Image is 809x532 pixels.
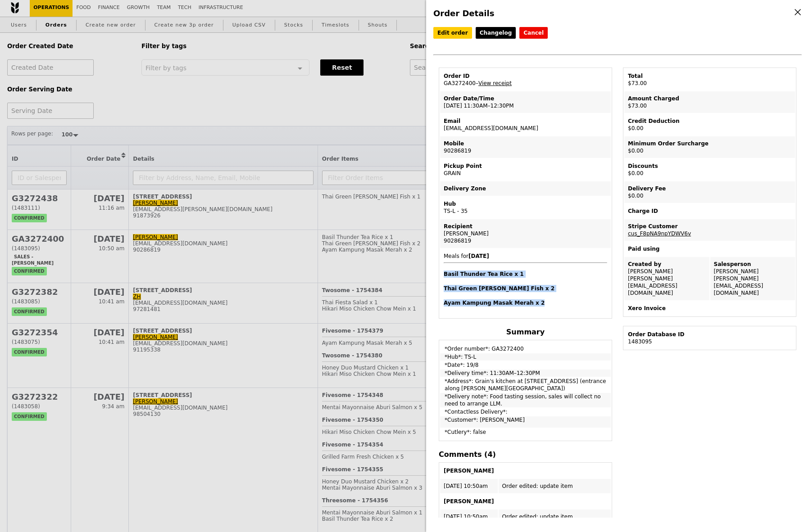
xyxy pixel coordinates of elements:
td: TS-L - 35 [440,197,611,218]
span: – [476,80,478,86]
div: Credit Deduction [628,117,791,125]
td: $0.00 [624,181,795,203]
td: *Cutlery*: false [440,428,611,440]
div: Stripe Customer [628,223,791,230]
b: [DATE] [468,253,489,259]
span: Meals for [444,253,607,307]
td: *Customer*: [PERSON_NAME] [440,416,611,428]
td: $73.00 [624,91,795,113]
td: $0.00 [624,136,795,158]
div: Charge ID [628,207,791,215]
div: Discounts [628,162,791,170]
td: GA3272400 [440,69,611,90]
td: [DATE] 11:30AM–12:30PM [440,91,611,113]
div: Pickup Point [444,162,607,170]
div: Recipient [444,223,607,230]
div: Amount Charged [628,95,791,102]
h4: Basil Thunder Tea Rice x 1 [444,271,607,278]
td: [PERSON_NAME] [PERSON_NAME][EMAIL_ADDRESS][DOMAIN_NAME] [624,257,709,300]
td: [PERSON_NAME] [PERSON_NAME][EMAIL_ADDRESS][DOMAIN_NAME] [710,257,795,300]
div: Delivery Fee [628,185,791,192]
td: *Contactless Delivery*: [440,408,611,415]
td: *Address*: Grain's kitchen at [STREET_ADDRESS] (entrance along [PERSON_NAME][GEOGRAPHIC_DATA]) [440,378,611,392]
span: Order Details [433,9,494,18]
button: Cancel [519,27,548,39]
div: Order Date/Time [444,95,607,102]
h4: Ayam Kampung Masak Merah x 2 [444,299,607,307]
div: Salesperson [714,261,792,268]
div: Xero Invoice [628,305,791,312]
div: Order ID [444,72,607,80]
h4: Comments (4) [439,450,612,459]
td: $0.00 [624,159,795,180]
div: Mobile [444,140,607,147]
td: Order edited: update item [499,479,611,493]
div: Email [444,117,607,125]
td: GRAIN [440,159,611,180]
td: 90286819 [440,136,611,158]
td: *Order number*: GA3272400 [440,341,611,352]
div: Total [628,72,791,80]
a: Changelog [476,27,516,39]
span: [DATE] 10:50am [444,514,488,520]
h4: Summary [439,328,612,336]
a: Edit order [433,27,472,39]
div: Minimum Order Surcharge [628,140,791,147]
td: $0.00 [624,114,795,135]
td: 1483095 [624,327,795,349]
td: *Hub*: TS-L [440,353,611,361]
a: View receipt [478,80,512,86]
td: [EMAIL_ADDRESS][DOMAIN_NAME] [440,114,611,135]
div: 90286819 [444,237,607,244]
div: Order Database ID [628,331,791,338]
a: cus_F8pNA9npYDWV6v [628,230,691,237]
td: *Date*: 19/8 [440,361,611,369]
div: Hub [444,200,607,207]
div: Created by [628,261,706,268]
b: [PERSON_NAME] [444,468,494,474]
td: $73.00 [624,69,795,90]
span: [DATE] 10:50am [444,483,488,489]
div: [PERSON_NAME] [444,230,607,237]
td: *Delivery time*: 11:30AM–12:30PM [440,370,611,377]
td: Order edited: update item [499,509,611,524]
h4: Thai Green [PERSON_NAME] Fish x 2 [444,285,607,292]
div: Delivery Zone [444,185,607,192]
b: [PERSON_NAME] [444,498,494,505]
td: *Delivery note*: Food tasting session, sales will collect no need to arrange LLM. [440,393,611,407]
div: Paid using [628,245,791,252]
